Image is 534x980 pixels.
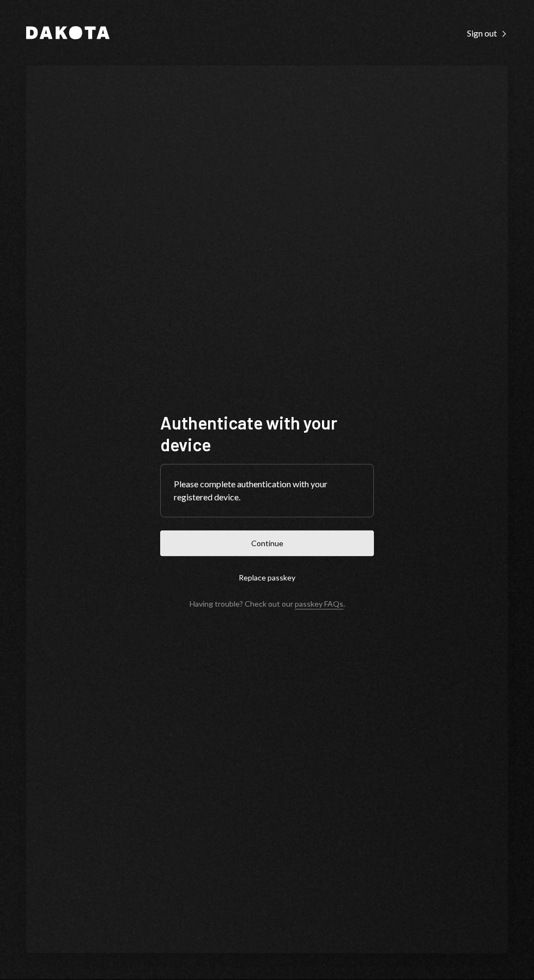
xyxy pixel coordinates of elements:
[160,412,374,455] h1: Authenticate with your device
[295,599,343,609] a: passkey FAQs
[467,28,508,39] div: Sign out
[160,530,374,556] button: Continue
[190,599,345,608] div: Having trouble? Check out our .
[160,565,374,590] button: Replace passkey
[174,477,360,504] div: Please complete authentication with your registered device.
[467,27,508,39] a: Sign out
